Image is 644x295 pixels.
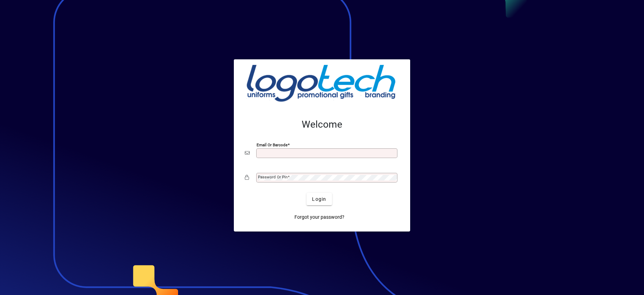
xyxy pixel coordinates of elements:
[258,175,288,179] mat-label: Password or Pin
[257,142,288,147] mat-label: Email or Barcode
[245,119,399,130] h2: Welcome
[292,211,347,223] a: Forgot your password?
[307,193,332,205] button: Login
[312,196,326,203] span: Login
[294,214,344,221] span: Forgot your password?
